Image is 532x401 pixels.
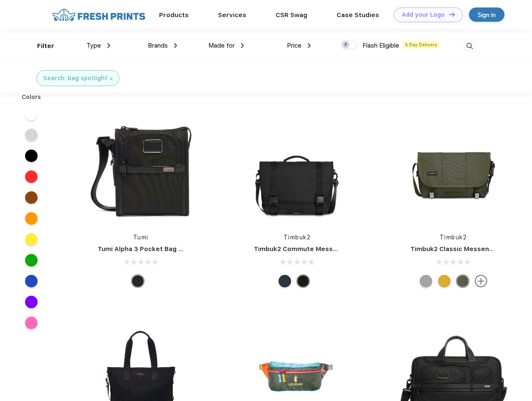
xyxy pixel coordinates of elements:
img: dropdown.png [241,43,244,48]
a: Tumi [133,234,149,241]
a: Sign in [469,8,504,22]
div: Eco Army [456,275,469,287]
div: Eco Rind Pop [420,275,432,287]
img: filter_cancel.svg [110,77,113,80]
img: dropdown.png [107,43,110,48]
img: desktop_search.svg [463,39,476,53]
img: dropdown.png [308,43,311,48]
span: Type [86,42,101,49]
img: func=resize&h=266 [398,114,509,225]
img: func=resize&h=266 [241,114,352,225]
a: Timbuk2 [440,234,467,241]
span: Flash Eligible [362,42,399,49]
div: Eco Amber [438,275,451,287]
div: Colors [15,93,48,102]
a: Timbuk2 Commute Messenger Bag [254,245,366,253]
div: Search: bag spotlight [43,74,107,83]
div: Filter [37,41,54,51]
div: Sign in [478,10,496,20]
img: DT [449,12,455,17]
img: more.svg [475,275,487,287]
img: fo%20logo%202.webp [50,8,148,22]
span: Price [287,42,301,49]
img: func=resize&h=266 [85,114,196,225]
div: Add your Logo [402,11,445,18]
span: Brands [148,42,168,49]
a: Tumi Alpha 3 Pocket Bag Small [98,245,195,253]
a: Timbuk2 [284,234,311,241]
a: Products [159,11,189,19]
span: Made for [208,42,235,49]
span: 5 Day Delivery [403,41,440,48]
img: dropdown.png [174,43,177,48]
div: Eco Nautical [279,275,291,287]
div: Eco Black [297,275,309,287]
a: Timbuk2 Classic Messenger Bag [410,245,514,253]
div: Black [132,275,144,287]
